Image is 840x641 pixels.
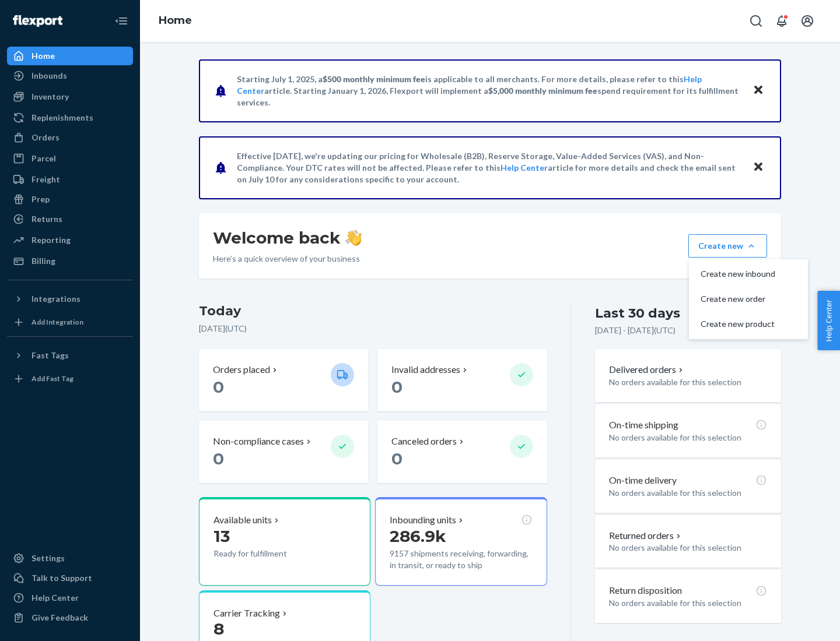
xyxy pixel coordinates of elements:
[691,312,806,337] button: Create new product
[688,234,767,258] button: Create newCreate new inboundCreate new orderCreate new product
[609,418,678,432] p: On-time shipping
[32,350,69,361] div: Fast Tags
[7,608,133,627] button: Give Feedback
[32,193,50,205] div: Prep
[159,14,192,27] a: Home
[609,542,767,554] p: No orders available for this selection
[609,363,685,376] button: Delivered orders
[7,108,133,127] a: Replenishments
[32,70,67,82] div: Inbounds
[32,552,65,564] div: Settings
[199,421,368,483] button: Non-compliance cases 0
[609,529,683,543] button: Returned orders
[32,255,55,267] div: Billing
[32,213,62,225] div: Returns
[751,82,766,99] button: Close
[7,589,133,607] a: Help Center
[7,128,133,147] a: Orders
[32,293,80,305] div: Integrations
[7,87,133,106] a: Inventory
[213,607,280,620] p: Carrier Tracking
[796,9,819,33] button: Open account menu
[199,349,368,411] button: Orders placed 0
[701,295,775,303] span: Create new order
[701,270,775,278] span: Create new inbound
[7,66,133,85] a: Inbounds
[213,513,272,527] p: Available units
[609,376,767,388] p: No orders available for this selection
[7,313,133,332] a: Add Integration
[609,584,682,597] p: Return disposition
[199,302,547,320] h3: Today
[7,549,133,568] a: Settings
[7,252,133,270] a: Billing
[7,149,133,168] a: Parcel
[213,449,224,469] span: 0
[7,569,133,587] a: Talk to Support
[7,170,133,189] a: Freight
[501,163,548,172] a: Help Center
[32,50,55,62] div: Home
[32,572,92,584] div: Talk to Support
[390,526,446,546] span: 286.9k
[323,74,425,84] span: $500 monthly minimum fee
[32,317,83,327] div: Add Integration
[7,190,133,209] a: Prep
[149,4,201,38] ol: breadcrumbs
[199,323,547,334] p: [DATE] ( UTC )
[13,15,62,27] img: Flexport logo
[7,369,133,388] a: Add Fast Tag
[7,346,133,365] button: Fast Tags
[213,253,362,265] p: Here’s a quick overview of your business
[595,325,675,336] p: [DATE] - [DATE] ( UTC )
[213,377,224,397] span: 0
[744,9,768,33] button: Open Search Box
[377,421,547,483] button: Canceled orders 0
[609,474,677,487] p: On-time delivery
[701,320,775,328] span: Create new product
[609,432,767,443] p: No orders available for this selection
[390,513,456,527] p: Inbounding units
[32,592,79,604] div: Help Center
[691,262,806,287] button: Create new inbound
[32,174,60,185] div: Freight
[213,363,270,376] p: Orders placed
[237,73,741,108] p: Starting July 1, 2025, a is applicable to all merchants. For more details, please refer to this a...
[237,150,741,185] p: Effective [DATE], we're updating our pricing for Wholesale (B2B), Reserve Storage, Value-Added Se...
[391,363,460,376] p: Invalid addresses
[390,548,532,571] p: 9157 shipments receiving, forwarding, in transit, or ready to ship
[7,47,133,65] a: Home
[609,597,767,609] p: No orders available for this selection
[32,132,60,143] div: Orders
[488,86,597,96] span: $5,000 monthly minimum fee
[32,153,56,164] div: Parcel
[32,612,88,624] div: Give Feedback
[110,9,133,33] button: Close Navigation
[391,449,402,469] span: 0
[377,349,547,411] button: Invalid addresses 0
[595,304,680,322] div: Last 30 days
[213,526,230,546] span: 13
[7,210,133,228] a: Returns
[375,497,547,586] button: Inbounding units286.9k9157 shipments receiving, forwarding, in transit, or ready to ship
[213,227,362,248] h1: Welcome back
[609,487,767,499] p: No orders available for this selection
[770,9,793,33] button: Open notifications
[32,91,69,103] div: Inventory
[817,291,840,350] button: Help Center
[7,290,133,308] button: Integrations
[32,234,71,246] div: Reporting
[32,112,93,124] div: Replenishments
[751,159,766,176] button: Close
[691,287,806,312] button: Create new order
[32,374,73,383] div: Add Fast Tag
[391,435,457,448] p: Canceled orders
[199,497,370,586] button: Available units13Ready for fulfillment
[391,377,402,397] span: 0
[213,435,304,448] p: Non-compliance cases
[213,548,321,559] p: Ready for fulfillment
[213,619,224,639] span: 8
